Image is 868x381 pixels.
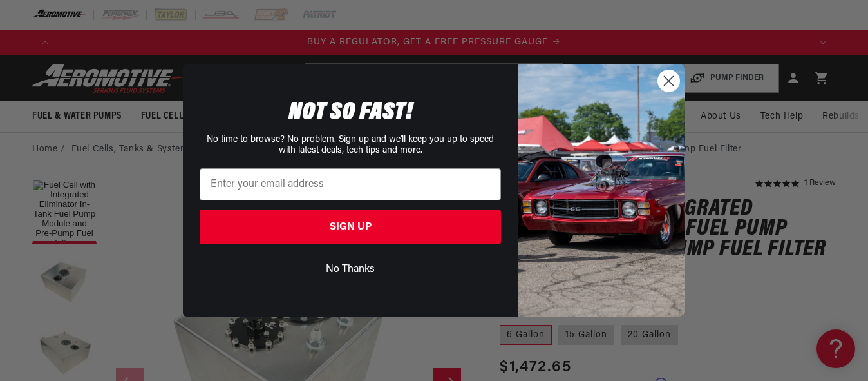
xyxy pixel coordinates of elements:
[657,70,680,92] button: Close dialog
[207,135,494,155] span: No time to browse? No problem. Sign up and we'll keep you up to speed with latest deals, tech tip...
[200,210,501,244] button: SIGN UP
[200,257,501,282] button: No Thanks
[288,100,413,126] span: NOT SO FAST!
[200,168,501,200] input: Enter your email address
[518,64,685,316] img: 85cdd541-2605-488b-b08c-a5ee7b438a35.jpeg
